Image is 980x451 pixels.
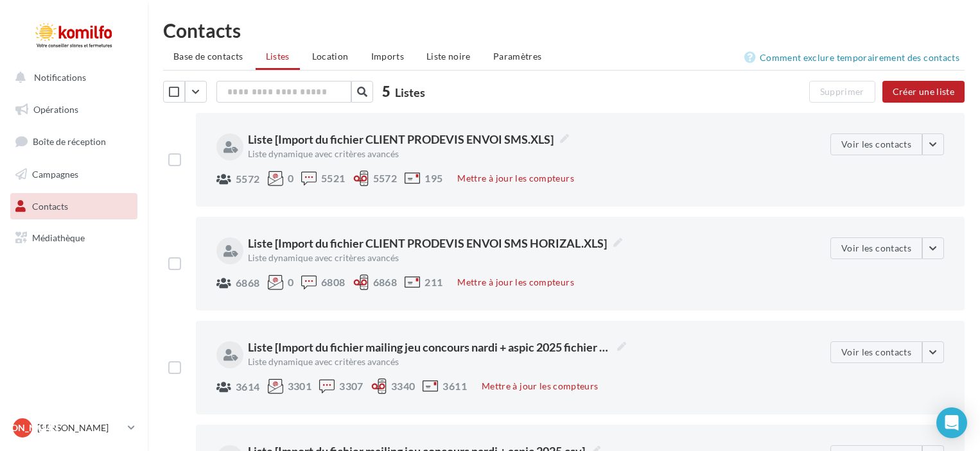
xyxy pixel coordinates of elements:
a: Contacts [8,193,140,220]
span: Contacts [32,200,68,211]
span: 3614 [236,382,260,392]
button: Mettre à jour les compteurs [452,275,579,290]
span: 5521 [321,173,346,183]
button: Voir les contacts [830,237,922,259]
span: 5 [382,81,390,101]
span: 3301 [288,381,312,391]
h1: Contacts [163,21,965,40]
span: Paramètres [493,51,542,62]
button: Voir les contacts [830,133,922,155]
span: 3611 [442,381,467,391]
a: Opérations [8,96,140,123]
span: Listes [395,85,425,99]
span: 0 [288,173,293,183]
a: Boîte de réception [8,128,140,155]
p: [PERSON_NAME] [37,421,123,434]
span: Liste [Import du fichier mailing jeu concours nardi + aspic 2025 fichier complet.csv] [248,339,626,355]
button: Notifications [8,64,135,91]
a: Comment exclure temporairement des contacts [744,50,965,65]
span: 3340 [391,381,416,391]
span: Liste [Import du fichier CLIENT PRODEVIS ENVOI SMS.XLS] [248,131,569,148]
span: Campagnes [32,169,78,180]
button: Créer une liste [882,81,965,103]
div: Liste dynamique avec critères avancés [248,149,616,158]
button: Supprimer [809,81,875,103]
div: Liste dynamique avec critères avancés [248,357,616,366]
span: 5572 [236,174,260,184]
a: Médiathèque [8,225,140,251]
span: 211 [424,277,442,287]
a: [PERSON_NAME] [PERSON_NAME] [10,416,137,440]
span: 6868 [373,277,398,287]
span: Médiathèque [32,232,85,243]
span: 195 [424,173,442,183]
span: 6868 [236,278,260,288]
span: Liste [Import du fichier CLIENT PRODEVIS ENVOI SMS HORIZAL.XLS] [248,235,622,251]
span: 6808 [321,277,346,287]
button: Mettre à jour les compteurs [452,171,579,186]
span: Opérations [33,104,78,115]
div: Liste dynamique avec critères avancés [248,253,616,262]
button: Voir les contacts [830,341,922,363]
span: 5572 [373,173,398,183]
span: Imports [371,51,404,62]
span: Boîte de réception [33,136,106,147]
button: Mettre à jour les compteurs [477,379,603,394]
span: Location [312,51,349,62]
div: Open Intercom Messenger [936,407,967,438]
span: Base de contacts [173,51,243,62]
span: 3307 [339,381,363,391]
span: 0 [288,277,293,287]
span: Liste noire [426,51,471,62]
a: Campagnes [8,161,140,188]
span: Notifications [34,72,86,83]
